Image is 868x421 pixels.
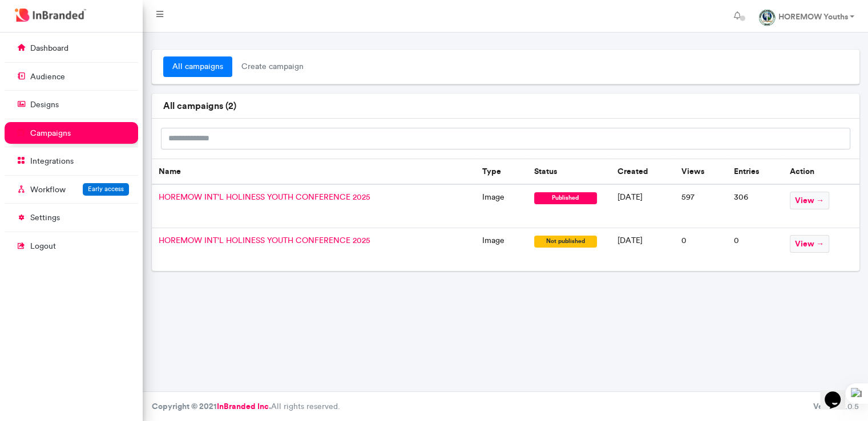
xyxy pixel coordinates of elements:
strong: HOREMOW Youths [778,11,847,22]
p: campaigns [30,128,71,139]
span: published [534,192,597,204]
p: integrations [30,156,74,167]
img: profile dp [758,9,776,26]
strong: Copyright © 2021 . [152,401,271,411]
span: view → [790,192,829,209]
span: create campaign [232,56,313,77]
th: Action [783,159,859,184]
p: settings [30,212,60,224]
th: Views [675,159,727,184]
th: Entries [727,159,783,184]
td: image [475,184,527,228]
td: image [475,228,527,272]
a: designs [5,94,138,115]
th: Type [475,159,527,184]
p: audience [30,71,65,83]
p: Workflow [30,184,66,196]
a: integrations [5,150,138,172]
p: logout [30,241,56,252]
span: HOREMOW INT'L HOLINESS YOUTH CONFERENCE 2025 [159,192,370,202]
a: dashboard [5,37,138,59]
th: Status [527,159,611,184]
a: settings [5,207,138,228]
td: 0 [727,228,783,272]
h6: all campaigns ( 2 ) [163,100,848,111]
a: all campaigns [163,56,232,77]
a: audience [5,66,138,87]
div: 3.0.5 [813,401,859,412]
iframe: chat widget [820,375,857,410]
span: Early access [88,185,124,193]
td: 597 [675,184,727,228]
th: Name [152,159,476,184]
td: [DATE] [611,184,675,228]
b: Version [813,401,841,411]
a: campaigns [5,122,138,144]
img: InBranded Logo [12,6,89,25]
a: WorkflowEarly access [5,179,138,200]
p: designs [30,99,59,111]
p: dashboard [30,43,68,54]
td: [DATE] [611,228,675,272]
span: view → [790,235,829,253]
td: 0 [675,228,727,272]
span: not published [534,236,597,248]
a: HOREMOW Youths [749,5,863,27]
a: InBranded Inc [217,401,269,411]
th: Created [611,159,675,184]
td: 306 [727,184,783,228]
span: HOREMOW INT'L HOLINESS YOUTH CONFERENCE 2025 [159,236,370,245]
